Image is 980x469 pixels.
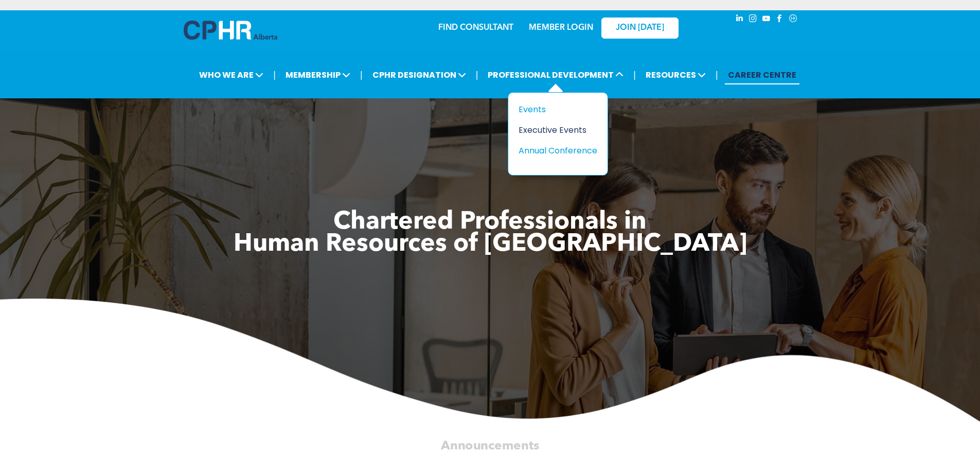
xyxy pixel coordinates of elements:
img: A blue and white logo for cp alberta [184,21,277,40]
a: Events [519,103,597,116]
a: Executive Events [519,124,597,136]
a: Annual Conference [519,144,597,157]
a: linkedin [734,13,745,27]
li: | [273,64,276,85]
a: instagram [747,13,759,27]
span: JOIN [DATE] [616,23,664,33]
span: Chartered Professionals in [333,210,647,235]
div: Annual Conference [519,144,590,157]
span: CPHR DESIGNATION [369,65,469,84]
a: MEMBER LOGIN [529,24,593,32]
span: RESOURCES [643,65,709,84]
a: CAREER CENTRE [725,65,799,84]
a: youtube [761,13,772,27]
a: Social network [788,13,799,27]
span: MEMBERSHIP [282,65,353,84]
div: Executive Events [519,124,590,136]
a: JOIN [DATE] [601,18,679,39]
li: | [633,64,636,85]
span: Announcements [441,439,539,451]
div: Events [519,103,590,116]
li: | [476,64,478,85]
a: FIND CONSULTANT [438,24,513,32]
li: | [716,64,718,85]
a: facebook [774,13,786,27]
span: PROFESSIONAL DEVELOPMENT [485,65,627,84]
span: Human Resources of [GEOGRAPHIC_DATA] [234,232,747,257]
span: WHO WE ARE [196,65,266,84]
li: | [360,64,363,85]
